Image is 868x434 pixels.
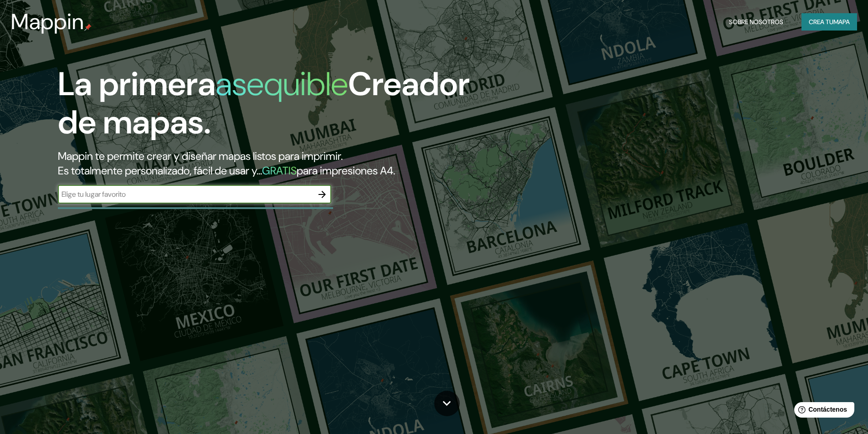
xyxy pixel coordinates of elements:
iframe: Lanzador de widgets de ayuda [787,398,858,424]
font: para impresiones A4. [297,163,395,178]
button: Crea tumapa [801,13,857,31]
font: Creador de mapas. [58,63,470,143]
font: Crea tu [809,18,833,26]
font: Mappin [11,7,84,36]
font: Es totalmente personalizado, fácil de usar y... [58,163,262,178]
input: Elige tu lugar favorito [58,189,313,199]
font: GRATIS [262,163,297,178]
img: pin de mapeo [84,24,92,31]
button: Sobre nosotros [725,13,787,31]
font: mapa [833,18,850,26]
font: Sobre nosotros [729,18,783,26]
font: Mappin te permite crear y diseñar mapas listos para imprimir. [58,149,343,163]
font: asequible [216,63,348,105]
font: La primera [58,63,216,105]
